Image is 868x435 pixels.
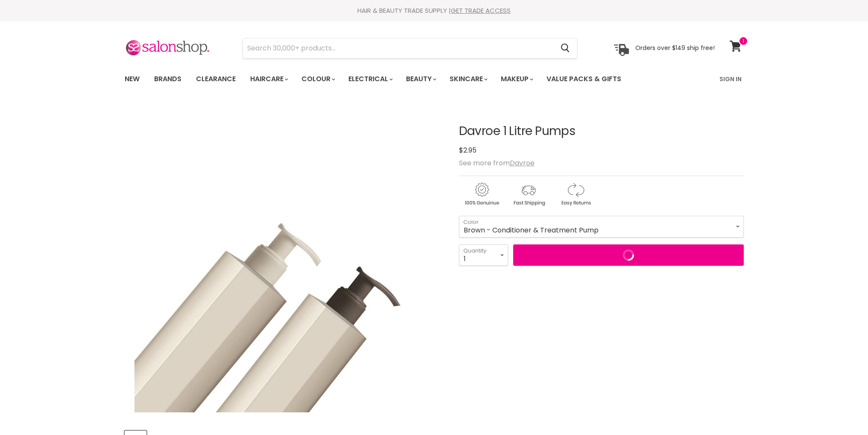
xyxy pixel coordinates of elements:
[635,44,715,52] p: Orders over $149 ship free!
[825,395,859,426] iframe: Gorgias live chat messenger
[125,103,444,423] div: Davroe 1 Litre Pumps image. Click or Scroll to Zoom.
[342,70,398,88] a: Electrical
[510,158,535,168] a: Davroe
[443,70,493,88] a: Skincare
[244,70,293,88] a: Haircare
[506,181,551,207] img: shipping.gif
[451,6,511,15] a: GET TRADE ACCESS
[459,181,504,207] img: genuine.gif
[459,244,508,266] select: Quantity
[714,70,747,88] a: Sign In
[494,70,538,88] a: Makeup
[114,6,754,15] div: HAIR & BEAUTY TRADE SUPPLY |
[553,181,598,207] img: returns.gif
[459,125,744,138] h1: Davroe 1 Litre Pumps
[148,70,188,88] a: Brands
[118,70,146,88] a: New
[190,70,242,88] a: Clearance
[243,38,577,59] form: Product
[243,38,554,58] input: Search
[459,145,476,155] span: $2.95
[295,70,340,88] a: Colour
[114,67,754,91] nav: Main
[540,70,628,88] a: Value Packs & Gifts
[118,67,671,91] ul: Main menu
[554,38,577,58] button: Search
[459,158,535,168] span: See more from
[400,70,441,88] a: Beauty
